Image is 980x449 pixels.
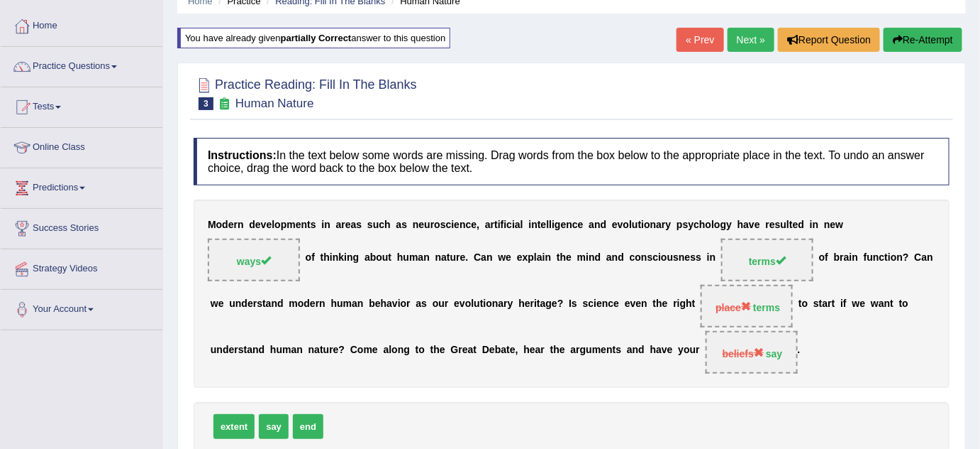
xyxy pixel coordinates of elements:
[737,219,744,230] b: h
[494,219,498,230] b: t
[357,219,362,230] b: s
[367,219,373,230] b: s
[1,87,162,123] a: Tests
[674,298,677,310] b: r
[884,28,962,52] button: Re-Attempt
[397,252,403,264] b: h
[435,252,442,264] b: n
[810,219,813,230] b: i
[680,298,686,310] b: g
[557,252,560,264] b: t
[560,252,567,264] b: h
[888,252,891,264] b: i
[653,298,657,310] b: t
[474,298,480,310] b: u
[456,252,460,264] b: r
[512,219,515,230] b: i
[434,219,440,230] b: o
[630,252,635,264] b: c
[484,298,486,310] b: i
[194,75,417,110] h2: Practice Reading: Fill In The Blanks
[798,219,805,230] b: d
[272,219,274,230] b: l
[701,285,793,328] span: Drop target
[286,219,295,230] b: m
[381,298,387,310] b: h
[922,252,928,264] b: a
[343,298,352,310] b: m
[540,298,546,310] b: a
[216,219,223,230] b: o
[344,252,347,264] b: i
[217,97,232,111] small: Exam occurring question
[530,298,534,310] b: r
[353,252,360,264] b: g
[534,252,537,264] b: l
[850,252,852,264] b: i
[341,219,345,230] b: r
[623,219,630,230] b: o
[277,298,284,310] b: d
[538,219,541,230] b: t
[928,252,934,264] b: n
[566,252,572,264] b: e
[1,209,162,244] a: Success Stories
[594,298,596,310] b: i
[844,252,850,264] b: a
[433,298,439,310] b: o
[506,252,511,264] b: e
[480,298,484,310] b: t
[319,298,325,310] b: n
[686,298,692,310] b: h
[830,219,836,230] b: e
[641,252,647,264] b: n
[439,298,445,310] b: u
[218,298,224,310] b: e
[357,298,364,310] b: n
[406,298,410,310] b: r
[228,219,234,230] b: e
[656,298,662,310] b: h
[683,219,689,230] b: s
[274,219,281,230] b: o
[618,252,624,264] b: d
[267,219,272,230] b: e
[310,298,316,310] b: e
[749,256,786,267] span: terms
[813,219,819,230] b: n
[1,168,162,204] a: Predictions
[885,252,889,264] b: t
[445,298,448,310] b: r
[336,219,342,230] b: a
[545,252,552,264] b: n
[430,219,434,230] b: r
[472,219,477,230] b: e
[549,219,552,230] b: l
[347,252,353,264] b: n
[208,239,300,281] span: Drop target
[546,219,549,230] b: l
[775,219,781,230] b: s
[1,6,162,42] a: Home
[677,298,680,310] b: i
[199,97,213,110] span: 3
[262,298,266,310] b: t
[424,219,430,230] b: u
[375,298,381,310] b: e
[474,252,481,264] b: C
[711,219,714,230] b: l
[382,252,389,264] b: u
[386,298,392,310] b: a
[630,298,636,310] b: v
[337,298,343,310] b: u
[618,219,623,230] b: v
[503,298,507,310] b: r
[255,219,261,230] b: e
[673,252,679,264] b: s
[249,219,255,230] b: d
[666,219,672,230] b: y
[311,219,316,230] b: s
[211,298,218,310] b: w
[528,252,535,264] b: p
[636,298,642,310] b: e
